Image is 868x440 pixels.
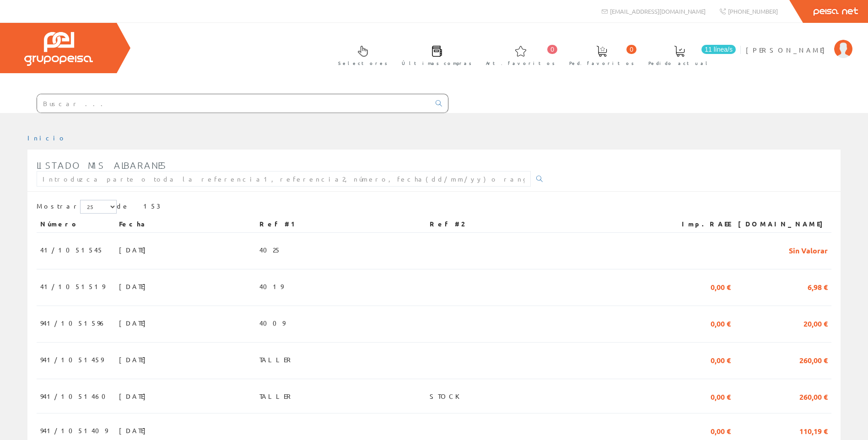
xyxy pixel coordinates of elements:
[259,388,294,404] span: TALLER
[24,32,93,66] img: Grupo Peisa
[115,216,256,232] th: Fecha
[746,45,830,54] span: [PERSON_NAME]
[37,216,115,232] th: Número
[799,423,828,438] span: 110,19 €
[746,38,852,47] a: [PERSON_NAME]
[259,242,281,258] span: 4025
[27,134,66,142] a: Inicio
[40,315,106,331] span: 941/1051596
[40,279,105,294] span: 41/1051519
[728,7,778,15] span: [PHONE_NUMBER]
[808,279,828,294] span: 6,98 €
[799,388,828,404] span: 260,00 €
[711,388,731,404] span: 0,00 €
[338,59,388,68] span: Selectores
[40,352,103,367] span: 941/1051459
[639,38,738,71] a: 11 línea/s Pedido actual
[569,59,634,68] span: Ped. favoritos
[402,59,472,68] span: Últimas compras
[40,423,108,438] span: 941/1051409
[711,315,731,331] span: 0,00 €
[711,352,731,367] span: 0,00 €
[329,38,392,71] a: Selectores
[701,45,736,54] span: 11 línea/s
[119,423,151,438] span: [DATE]
[648,59,711,68] span: Pedido actual
[426,216,666,232] th: Ref #2
[259,352,294,367] span: TALLER
[799,352,828,367] span: 260,00 €
[486,59,555,68] span: Art. favoritos
[666,216,734,232] th: Imp.RAEE
[256,216,426,232] th: Ref #1
[37,200,831,216] div: de 153
[40,388,111,404] span: 941/1051460
[37,200,117,214] label: Mostrar
[789,242,828,258] span: Sin Valorar
[259,315,285,331] span: 4009
[430,388,466,404] span: STOCK
[626,45,636,54] span: 0
[119,279,151,294] span: [DATE]
[803,315,828,331] span: 20,00 €
[259,279,283,294] span: 4019
[37,171,531,187] input: Introduzca parte o toda la referencia1, referencia2, número, fecha(dd/mm/yy) o rango de fechas(dd...
[119,315,151,331] span: [DATE]
[40,242,103,258] span: 41/1051545
[711,423,731,438] span: 0,00 €
[547,45,557,54] span: 0
[37,94,430,113] input: Buscar ...
[37,160,167,171] span: Listado mis albaranes
[393,38,476,71] a: Últimas compras
[80,200,117,214] select: Mostrar
[119,352,151,367] span: [DATE]
[119,242,151,258] span: [DATE]
[711,279,731,294] span: 0,00 €
[610,7,706,15] span: [EMAIL_ADDRESS][DOMAIN_NAME]
[119,388,151,404] span: [DATE]
[734,216,831,232] th: [DOMAIN_NAME]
